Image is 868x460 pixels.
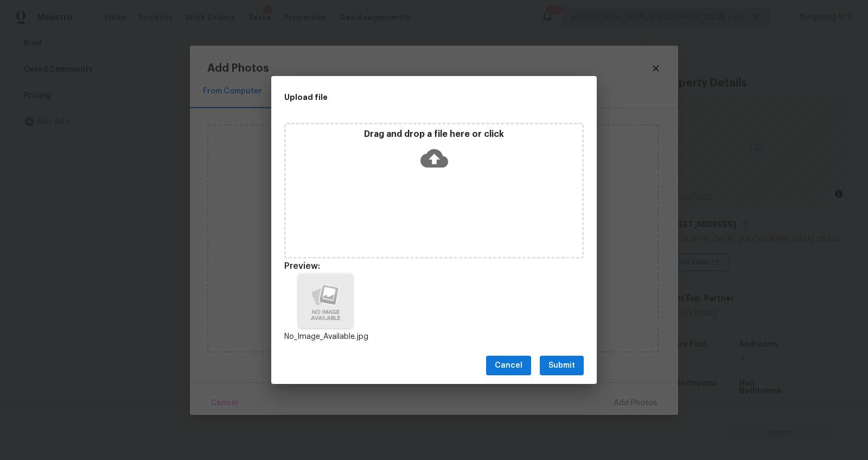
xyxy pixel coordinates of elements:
[284,91,535,103] h2: Upload file
[286,129,582,140] p: Drag and drop a file here or click
[284,331,367,343] p: No_Image_Available.jpg
[540,356,584,376] button: Submit
[486,356,531,376] button: Cancel
[495,359,522,373] span: Cancel
[298,274,353,328] img: Z
[548,359,575,373] span: Submit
